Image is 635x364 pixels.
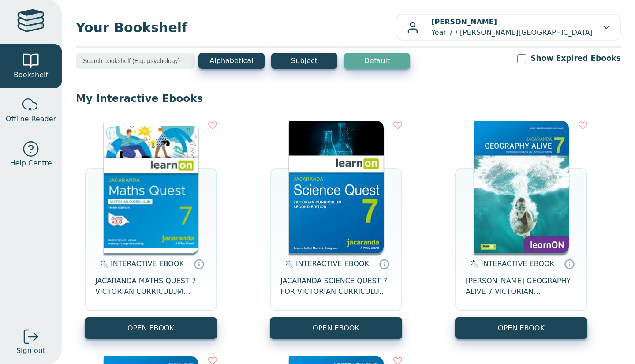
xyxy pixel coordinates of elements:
input: Search bookshelf (E.g: psychology) [76,53,195,69]
span: Sign out [16,345,45,356]
span: Offline Reader [6,114,56,124]
button: OPEN EBOOK [455,317,587,339]
img: 329c5ec2-5188-ea11-a992-0272d098c78b.jpg [289,121,384,253]
img: interactive.svg [283,259,294,270]
button: Default [344,53,410,69]
span: Bookshelf [14,70,48,80]
a: Interactive eBooks are accessed online via the publisher’s portal. They contain interactive resou... [194,259,204,269]
label: Show Expired Ebooks [530,53,621,64]
span: Your Bookshelf [76,18,396,38]
span: JACARANDA MATHS QUEST 7 VICTORIAN CURRICULUM LEARNON EBOOK 3E [95,276,206,297]
b: [PERSON_NAME] [431,18,497,26]
img: interactive.svg [97,259,108,270]
p: Year 7 / [PERSON_NAME][GEOGRAPHIC_DATA] [431,17,593,38]
img: b87b3e28-4171-4aeb-a345-7fa4fe4e6e25.jpg [104,121,198,253]
img: interactive.svg [468,259,479,270]
p: My Interactive Ebooks [76,92,621,105]
button: [PERSON_NAME]Year 7 / [PERSON_NAME][GEOGRAPHIC_DATA] [396,14,621,41]
button: OPEN EBOOK [85,317,217,339]
span: INTERACTIVE EBOOK [111,259,184,268]
a: Interactive eBooks are accessed online via the publisher’s portal. They contain interactive resou... [564,259,575,269]
img: cc9fd0c4-7e91-e911-a97e-0272d098c78b.jpg [474,121,569,253]
button: Alphabetical [198,53,265,69]
a: Interactive eBooks are accessed online via the publisher’s portal. They contain interactive resou... [379,259,389,269]
button: OPEN EBOOK [270,317,402,339]
span: INTERACTIVE EBOOK [481,259,554,268]
span: JACARANDA SCIENCE QUEST 7 FOR VICTORIAN CURRICULUM LEARNON 2E EBOOK [280,276,392,297]
button: Subject [271,53,337,69]
span: Help Centre [10,158,52,169]
span: [PERSON_NAME] GEOGRAPHY ALIVE 7 VICTORIAN CURRICULUM LEARNON EBOOK 2E [466,276,577,297]
span: INTERACTIVE EBOOK [296,259,369,268]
